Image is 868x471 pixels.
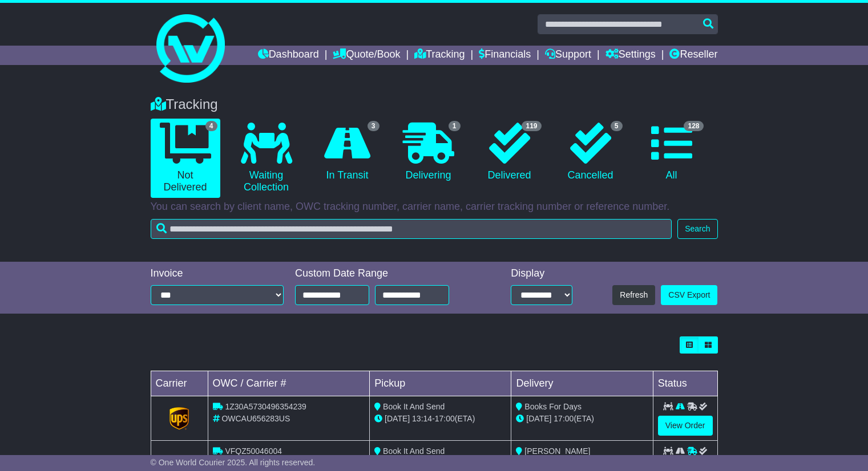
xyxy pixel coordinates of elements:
a: CSV Export [661,285,717,305]
span: 17:00 [435,414,455,423]
span: 128 [684,121,703,131]
a: View Order [658,416,713,436]
button: Refresh [612,285,655,305]
span: [PERSON_NAME] [524,446,590,456]
a: Reseller [669,46,717,65]
a: 5 Cancelled [556,119,625,186]
a: Financials [479,46,531,65]
td: Pickup [370,371,511,396]
span: 5 [611,121,623,131]
a: 119 Delivered [475,119,544,186]
button: Search [677,219,717,239]
span: © One World Courier 2025. All rights reserved. [151,458,316,467]
a: Settings [605,46,656,65]
a: Tracking [414,46,465,65]
a: Support [545,46,591,65]
td: Status [653,371,717,396]
span: [DATE] [526,414,551,423]
span: 17:00 [554,414,574,423]
td: OWC / Carrier # [208,371,370,396]
td: Delivery [511,371,653,396]
div: Custom Date Range [295,267,477,280]
img: GetCarrierServiceLogo [169,407,189,430]
span: Books For Days [524,402,582,411]
a: Quote/Book [333,46,400,65]
span: 3 [368,121,380,131]
div: Tracking [145,96,724,113]
a: 3 In Transit [313,119,382,186]
div: - (ETA) [374,413,506,425]
p: You can search by client name, OWC tracking number, carrier name, carrier tracking number or refe... [151,201,718,213]
span: [DATE] [385,414,410,423]
span: OWCAU656283US [221,414,290,423]
a: 128 All [637,119,706,186]
span: 13:14 [412,414,432,423]
span: 1 [449,121,461,131]
a: Waiting Collection [232,119,301,198]
div: Display [511,267,572,280]
span: Book It And Send [383,402,445,411]
div: Invoice [151,267,284,280]
span: 119 [522,121,541,131]
a: 1 Delivering [394,119,463,186]
span: 4 [205,121,217,131]
td: Carrier [151,371,208,396]
a: 4 Not Delivered [151,119,220,198]
div: (ETA) [516,413,648,425]
a: Dashboard [258,46,319,65]
span: Book It And Send [383,446,445,456]
span: VFQZ50046004 [225,446,282,456]
span: 1Z30A5730496354239 [225,402,306,411]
